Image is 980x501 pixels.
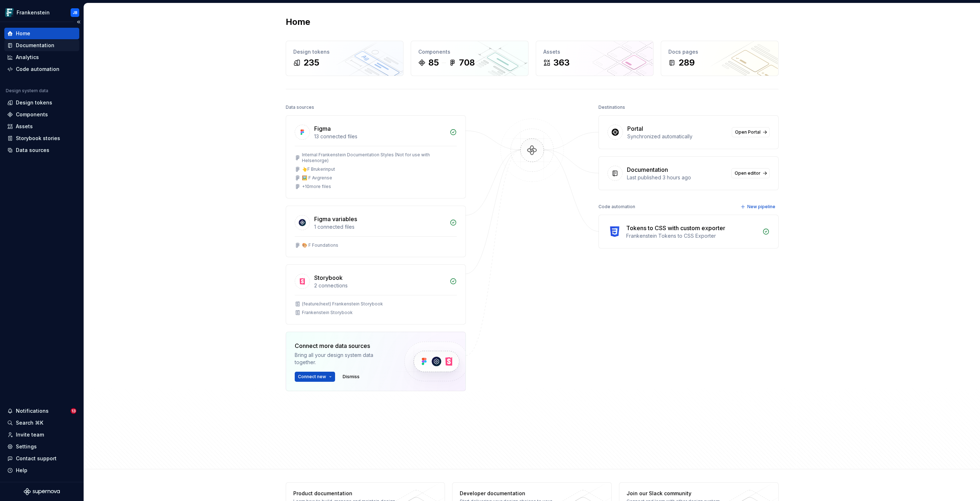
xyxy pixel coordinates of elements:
a: Assets363 [536,41,654,76]
a: Open editor [731,168,770,178]
button: Collapse sidebar [73,17,84,27]
div: Frankenstein Storybook [302,310,353,316]
div: Storybook stories [16,135,60,142]
a: Storybook2 connections(feature/next) Frankenstein StorybookFrankenstein Storybook [286,264,466,325]
a: Settings [4,441,79,452]
div: Storybook [314,273,343,282]
div: Developer documentation [460,490,565,497]
div: Analytics [16,54,39,61]
div: Product documentation [293,490,398,497]
div: Code automation [16,66,59,73]
div: Join our Slack community [627,490,731,497]
a: Design tokens [4,97,79,108]
span: Dismiss [343,374,360,380]
div: Design system data [6,88,48,94]
div: Contact support [16,455,57,462]
div: Code automation [598,202,635,212]
button: Search ⌘K [4,417,79,429]
a: Data sources [4,144,79,156]
a: Home [4,28,79,39]
div: Synchronized automatically [627,133,727,140]
div: 👆F Brukerinput [302,166,335,172]
div: (feature/next) Frankenstein Storybook [302,301,383,307]
div: Search ⌘K [16,419,43,426]
div: Invite team [16,431,44,438]
button: Help [4,465,79,476]
div: 235 [303,57,319,68]
div: Destinations [598,102,625,112]
a: Documentation [4,40,79,51]
div: Design tokens [293,48,396,55]
div: 🎨 F Foundations [302,242,338,248]
div: Connect more data sources [295,341,392,350]
a: Components [4,109,79,120]
div: 289 [678,57,695,68]
span: New pipeline [747,204,775,210]
span: Open editor [735,170,761,176]
img: d720e2f0-216c-474b-bea5-031157028467.png [5,8,14,17]
div: Data sources [16,147,49,154]
span: Connect new [298,374,326,380]
div: Documentation [627,165,668,174]
a: Assets [4,121,79,132]
div: 13 connected files [314,133,445,140]
div: Assets [16,123,33,130]
div: Documentation [16,42,54,49]
button: Notifications13 [4,405,79,417]
a: Code automation [4,63,79,75]
button: Connect new [295,372,335,382]
div: Assets [543,48,646,55]
button: Contact support [4,453,79,464]
div: Frankenstein Tokens to CSS Exporter [626,232,758,240]
a: Design tokens235 [286,41,404,76]
span: Open Portal [735,129,761,135]
div: Figma [314,124,331,133]
div: 2 connections [314,282,445,289]
a: Open Portal [732,127,770,137]
div: Figma variables [314,215,357,223]
div: Tokens to CSS with custom exporter [626,224,725,232]
div: Notifications [16,407,49,415]
div: 1 connected files [314,223,445,231]
svg: Supernova Logo [24,488,60,495]
div: Components [16,111,48,118]
a: Figma variables1 connected files🎨 F Foundations [286,206,466,257]
h2: Home [286,16,310,28]
div: Frankenstein [17,9,50,16]
div: 708 [459,57,475,68]
div: 🖼️ F Avgrense [302,175,332,181]
button: FrankensteinJB [1,5,82,20]
a: Docs pages289 [661,41,779,76]
div: JB [73,10,77,15]
div: Design tokens [16,99,52,106]
div: Home [16,30,30,37]
span: 13 [71,408,76,414]
div: 85 [428,57,439,68]
a: Storybook stories [4,133,79,144]
a: Figma13 connected filesInternal Frankenstein Documentation Styles (Not for use with Helsenorge)👆F... [286,115,466,198]
a: Analytics [4,52,79,63]
div: 363 [553,57,570,68]
div: Portal [627,124,643,133]
div: Internal Frankenstein Documentation Styles (Not for use with Helsenorge) [302,152,457,164]
div: Settings [16,443,37,450]
div: Help [16,467,27,474]
div: Data sources [286,102,314,112]
div: Components [418,48,521,55]
a: Invite team [4,429,79,440]
button: New pipeline [738,202,779,212]
div: + 10 more files [302,184,331,189]
button: Dismiss [339,372,363,382]
a: Components85708 [411,41,529,76]
div: Last published 3 hours ago [627,174,727,181]
div: Docs pages [668,48,771,55]
div: Bring all your design system data together. [295,352,392,366]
